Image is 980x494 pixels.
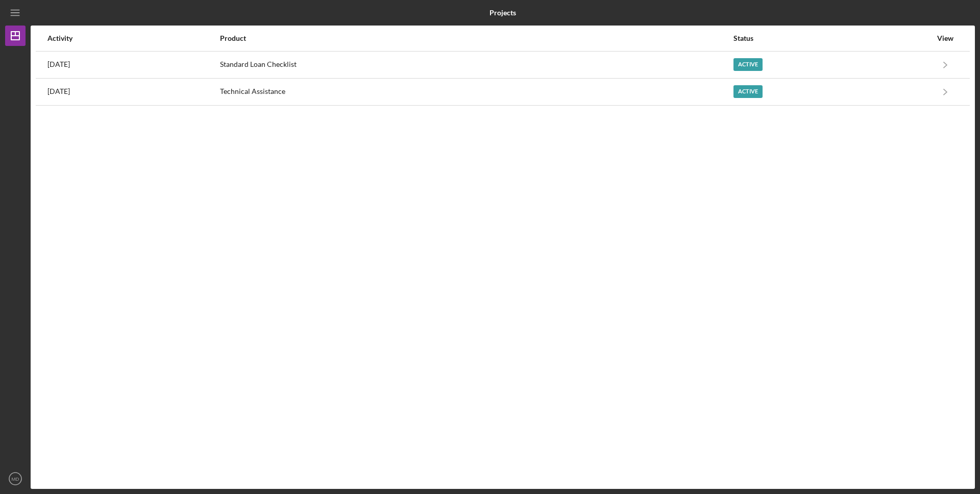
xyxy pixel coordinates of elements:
[220,79,732,105] div: Technical Assistance
[733,85,763,98] div: Active
[489,9,516,17] b: Projects
[5,468,26,489] button: MD
[47,34,219,42] div: Activity
[733,58,763,71] div: Active
[933,34,958,42] div: View
[12,476,19,482] text: MD
[220,34,732,42] div: Product
[47,60,70,68] time: 2025-06-20 15:43
[733,34,932,42] div: Status
[47,87,70,95] time: 2025-05-08 23:27
[220,52,732,78] div: Standard Loan Checklist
